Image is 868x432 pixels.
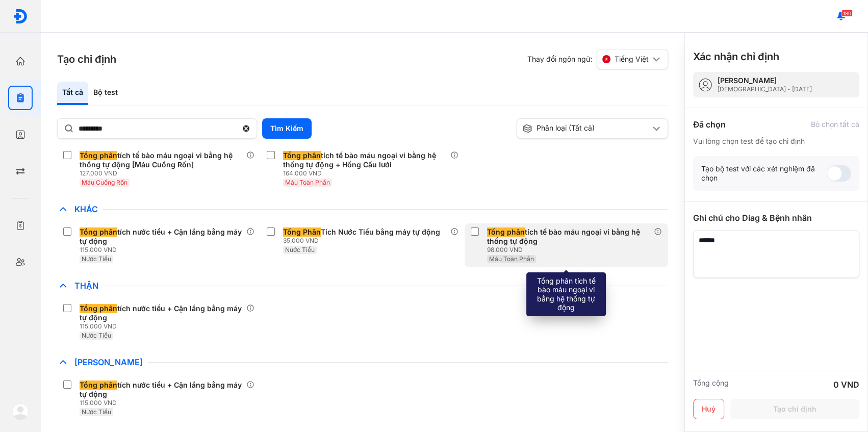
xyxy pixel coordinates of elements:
[693,137,859,146] div: Vui lòng chọn test để tạo chỉ định
[69,204,103,214] span: Khác
[487,246,654,254] div: 98.000 VND
[283,169,450,177] div: 164.000 VND
[80,227,242,246] div: tích nước tiểu + Cặn lắng bằng máy tự động
[841,10,853,17] span: 180
[80,380,117,390] span: Tổng phân
[489,255,534,263] span: Máu Toàn Phần
[487,227,650,246] div: tích tế bào máu ngoại vi bằng hệ thống tự động
[57,52,116,66] h3: Tạo chỉ định
[80,380,242,399] div: tích nước tiểu + Cặn lắng bằng máy tự động
[13,9,28,24] img: logo
[283,227,321,237] span: Tổng Phân
[80,322,246,331] div: 115.000 VND
[80,151,242,169] div: tích tế bào máu ngoại vi bằng hệ thống tự động [Máu Cuống Rốn]
[701,164,827,183] div: Tạo bộ test với các xét nghiệm đã chọn
[283,237,444,245] div: 35.000 VND
[80,246,246,254] div: 115.000 VND
[82,255,111,263] span: Nước Tiểu
[80,169,246,177] div: 127.000 VND
[82,179,127,186] span: Máu Cuống Rốn
[522,123,651,134] div: Phân loại (Tất cả)
[615,55,649,64] span: Tiếng Việt
[833,378,859,391] div: 0 VND
[82,332,111,339] span: Nước Tiểu
[527,49,668,69] div: Thay đổi ngôn ngữ:
[69,357,148,367] span: [PERSON_NAME]
[718,85,812,93] div: [DEMOGRAPHIC_DATA] - [DATE]
[262,118,312,139] button: Tìm Kiếm
[80,304,117,313] span: Tổng phân
[693,212,859,224] div: Ghi chú cho Diag & Bệnh nhân
[718,76,812,85] div: [PERSON_NAME]
[283,151,321,160] span: Tổng phân
[80,304,242,322] div: tích nước tiểu + Cặn lắng bằng máy tự động
[487,227,525,237] span: Tổng phân
[730,399,859,419] button: Tạo chỉ định
[88,82,123,105] div: Bộ test
[811,120,859,129] div: Bỏ chọn tất cả
[80,399,246,407] div: 115.000 VND
[285,246,315,253] span: Nước Tiểu
[693,399,724,419] button: Huỷ
[283,227,440,237] div: Tích Nước Tiểu bằng máy tự động
[283,151,446,169] div: tích tế bào máu ngoại vi bằng hệ thống tự động + Hồng Cầu lưới
[80,151,117,160] span: Tổng phân
[693,378,729,391] div: Tổng cộng
[693,118,726,131] div: Đã chọn
[82,408,111,416] span: Nước Tiểu
[12,403,29,420] img: logo
[285,179,330,186] span: Máu Toàn Phần
[693,49,779,64] h3: Xác nhận chỉ định
[69,281,104,291] span: Thận
[80,227,117,237] span: Tổng phân
[57,82,88,105] div: Tất cả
